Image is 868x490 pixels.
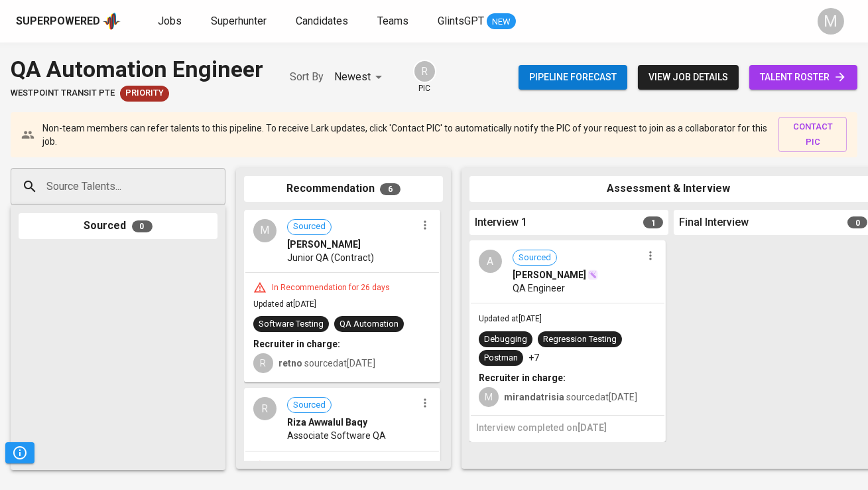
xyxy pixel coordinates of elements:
div: MSourced[PERSON_NAME]Junior QA (Contract)In Recommendation for 26 daysUpdated at[DATE]Software Te... [244,210,440,383]
a: Superpoweredapp logo [16,11,121,31]
span: Priority [120,87,169,100]
span: Sourced [288,399,331,412]
span: Superhunter [211,15,267,27]
span: Teams [377,15,408,27]
button: view job details [638,65,739,90]
span: 1 [643,216,663,228]
span: 6 [380,183,401,195]
div: Software Testing [259,318,324,331]
div: R [413,60,436,83]
div: Recommendation [244,176,443,202]
a: Teams [377,13,411,30]
span: Sourced [288,220,331,233]
div: QA Automation Engineer [11,53,263,86]
div: M [253,219,277,242]
span: GlintsGPT [438,15,484,27]
span: Westpoint Transit Pte [11,87,115,100]
span: 0 [132,220,153,232]
a: Jobs [158,13,184,30]
button: Pipeline forecast [519,65,627,90]
span: Associate Software QA [287,429,386,442]
p: Non-team members can refer talents to this pipeline. To receive Lark updates, click 'Contact PIC'... [42,122,768,148]
span: Sourced [513,252,556,264]
div: M [818,8,844,35]
b: Recruiter in charge: [479,372,566,383]
span: [PERSON_NAME] [513,268,586,282]
img: magic_wand.svg [588,270,598,280]
span: Final Interview [679,215,749,230]
p: +7 [528,351,539,365]
b: Recruiter in charge: [253,339,340,349]
span: [PERSON_NAME] [287,238,361,251]
span: Updated at [DATE] [479,314,542,323]
span: Pipeline forecast [529,69,617,86]
span: sourced at [DATE] [504,392,637,402]
div: QA Automation [340,318,399,331]
button: contact pic [778,117,847,153]
span: 0 [847,216,867,228]
div: Regression Testing [543,333,617,346]
span: view job details [649,69,728,86]
span: Junior QA (Contract) [287,251,374,264]
span: Interview 1 [475,215,527,230]
div: R [253,397,277,420]
div: In Recommendation for 26 days [267,282,395,293]
a: GlintsGPT NEW [438,13,516,30]
button: Pipeline Triggers [5,442,34,463]
div: Sourced [19,213,217,239]
span: QA Engineer [513,282,565,295]
div: M [479,387,499,407]
a: talent roster [749,65,857,90]
div: pic [413,60,436,94]
h6: Interview completed on [476,421,659,436]
div: A [479,250,502,273]
p: Newest [334,69,371,85]
b: mirandatrisia [504,392,564,402]
span: Candidates [296,15,348,27]
img: app logo [103,11,121,31]
div: Debugging [484,333,527,346]
span: talent roster [760,69,847,86]
div: New Job received from Demand Team [120,86,169,102]
button: Open [218,185,221,188]
span: Jobs [158,15,182,27]
p: Sort By [290,69,324,85]
span: Updated at [DATE] [253,299,316,309]
div: Newest [334,65,387,90]
span: sourced at [DATE] [279,358,375,368]
a: Superhunter [211,13,269,30]
span: Riza Awwalul Baqy [287,416,367,429]
a: Candidates [296,13,351,30]
div: Superpowered [16,14,100,29]
span: [DATE] [578,422,607,433]
b: retno [279,358,302,368]
span: contact pic [785,120,840,150]
div: R [253,353,273,373]
div: ASourced[PERSON_NAME]QA EngineerUpdated at[DATE]DebuggingRegression TestingPostman+7Recruiter in ... [469,240,666,442]
span: NEW [487,15,516,29]
div: Postman [484,352,518,365]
